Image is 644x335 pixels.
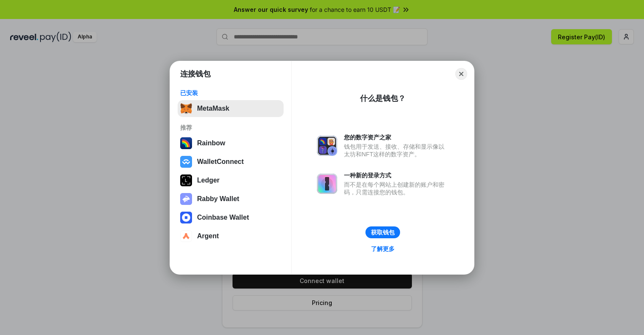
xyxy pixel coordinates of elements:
img: svg+xml,%3Csvg%20xmlns%3D%22http%3A%2F%2Fwww.w3.org%2F2000%2Fsvg%22%20width%3D%2228%22%20height%3... [180,174,192,186]
button: WalletConnect [178,153,284,170]
img: svg+xml,%3Csvg%20width%3D%22120%22%20height%3D%22120%22%20viewBox%3D%220%200%20120%20120%22%20fil... [180,137,192,149]
div: Rainbow [197,139,225,147]
button: Rainbow [178,135,284,152]
img: svg+xml,%3Csvg%20width%3D%2228%22%20height%3D%2228%22%20viewBox%3D%220%200%2028%2028%22%20fill%3D... [180,230,192,242]
img: svg+xml,%3Csvg%20fill%3D%22none%22%20height%3D%2233%22%20viewBox%3D%220%200%2035%2033%22%20width%... [180,103,192,114]
div: 您的数字资产之家 [344,133,449,141]
div: Coinbase Wallet [197,214,249,221]
img: svg+xml,%3Csvg%20width%3D%2228%22%20height%3D%2228%22%20viewBox%3D%220%200%2028%2028%22%20fill%3D... [180,212,192,223]
a: 了解更多 [366,243,400,254]
button: Coinbase Wallet [178,209,284,226]
button: MetaMask [178,100,284,117]
img: svg+xml,%3Csvg%20width%3D%2228%22%20height%3D%2228%22%20viewBox%3D%220%200%2028%2028%22%20fill%3D... [180,156,192,168]
div: Argent [197,232,219,240]
div: 钱包用于发送、接收、存储和显示像以太坊和NFT这样的数字资产。 [344,143,449,158]
button: Argent [178,228,284,245]
div: 什么是钱包？ [360,93,406,103]
div: 一种新的登录方式 [344,172,449,179]
h1: 连接钱包 [180,69,211,79]
img: svg+xml,%3Csvg%20xmlns%3D%22http%3A%2F%2Fwww.w3.org%2F2000%2Fsvg%22%20fill%3D%22none%22%20viewBox... [317,136,337,156]
div: 推荐 [180,124,281,131]
div: Ledger [197,177,219,184]
div: 获取钱包 [371,229,395,236]
div: 已安装 [180,89,281,97]
div: MetaMask [197,105,229,112]
div: Rabby Wallet [197,195,239,203]
div: WalletConnect [197,158,244,166]
button: 获取钱包 [365,226,400,238]
div: 了解更多 [371,245,395,253]
button: Close [455,68,467,80]
button: Ledger [178,172,284,189]
button: Rabby Wallet [178,191,284,207]
img: svg+xml,%3Csvg%20xmlns%3D%22http%3A%2F%2Fwww.w3.org%2F2000%2Fsvg%22%20fill%3D%22none%22%20viewBox... [317,174,337,194]
div: 而不是在每个网站上创建新的账户和密码，只需连接您的钱包。 [344,181,449,196]
img: svg+xml,%3Csvg%20xmlns%3D%22http%3A%2F%2Fwww.w3.org%2F2000%2Fsvg%22%20fill%3D%22none%22%20viewBox... [180,193,192,205]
